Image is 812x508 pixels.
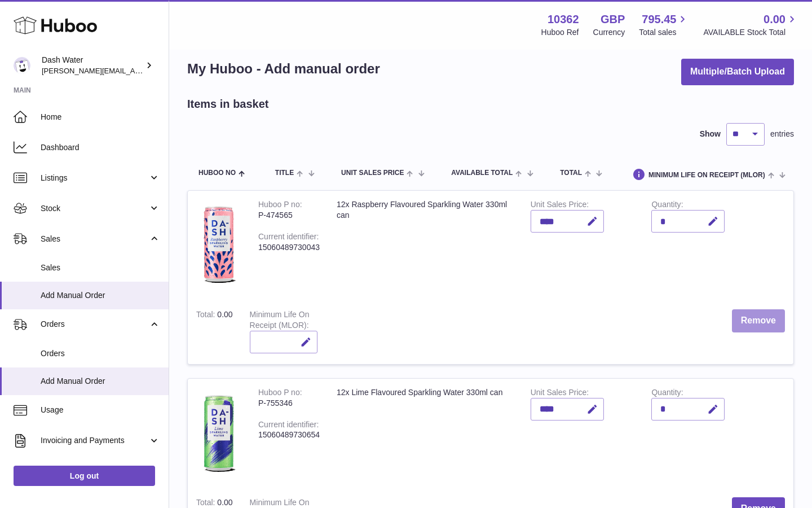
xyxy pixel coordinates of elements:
[217,310,232,319] span: 0.00
[14,466,155,486] a: Log out
[41,435,148,446] span: Invoicing and Payments
[651,388,683,400] label: Quantity
[703,12,798,38] a: 0.00 AVAILABLE Stock Total
[770,129,794,139] span: entries
[328,191,522,301] td: 12x Raspberry Flavoured Sparkling Water 330ml can
[196,199,241,290] img: 12x Raspberry Flavoured Sparkling Water 330ml can
[642,12,676,27] span: 795.45
[639,12,689,38] a: 795.45 Total sales
[451,169,513,177] span: AVAILABLE Total
[648,172,765,179] span: Minimum Life On Receipt (MLOR)
[258,242,320,253] div: 15060489730043
[258,420,319,432] div: Current identifier
[681,59,794,85] button: Multiple/Batch Upload
[41,319,148,330] span: Orders
[531,388,589,400] label: Unit Sales Price
[187,97,269,112] h2: Items in basket
[217,498,232,507] span: 0.00
[196,387,241,478] img: 12x Lime Flavoured Sparkling Water 330ml can
[541,27,579,38] div: Huboo Ref
[41,173,148,183] span: Listings
[593,27,625,38] div: Currency
[41,262,160,273] span: Sales
[41,376,160,387] span: Add Manual Order
[14,57,30,74] img: james@dash-water.com
[764,12,785,27] span: 0.00
[275,169,294,177] span: Title
[531,200,589,212] label: Unit Sales Price
[258,210,320,221] div: P-474565
[560,169,582,177] span: Total
[601,12,625,27] strong: GBP
[196,310,217,322] label: Total
[187,60,380,78] h1: My Huboo - Add manual order
[258,388,302,400] div: Huboo P no
[41,142,160,153] span: Dashboard
[258,398,320,409] div: P-755346
[651,200,683,212] label: Quantity
[548,12,579,27] strong: 10362
[41,348,160,359] span: Orders
[639,27,689,38] span: Total sales
[258,200,302,212] div: Huboo P no
[41,290,160,301] span: Add Manual Order
[732,309,785,332] button: Remove
[42,66,226,75] span: [PERSON_NAME][EMAIL_ADDRESS][DOMAIN_NAME]
[703,27,798,38] span: AVAILABLE Stock Total
[198,169,236,177] span: Huboo no
[42,55,143,76] div: Dash Water
[258,430,320,440] div: 15060489730654
[341,169,404,177] span: Unit Sales Price
[41,234,148,244] span: Sales
[700,129,721,139] label: Show
[258,232,319,244] div: Current identifier
[328,379,522,489] td: 12x Lime Flavoured Sparkling Water 330ml can
[41,112,160,122] span: Home
[41,203,148,214] span: Stock
[41,405,160,415] span: Usage
[250,310,310,332] label: Minimum Life On Receipt (MLOR)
